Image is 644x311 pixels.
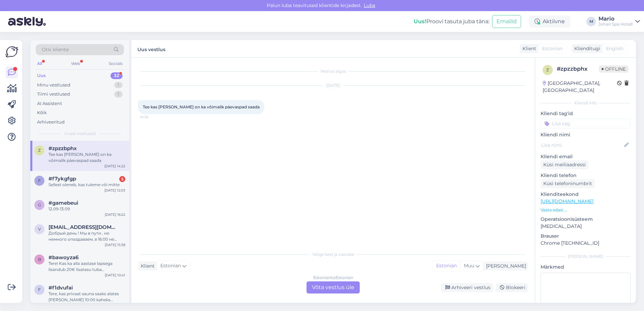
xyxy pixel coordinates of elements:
[49,291,125,303] div: Tere, kas privaat sauna saaks alates [PERSON_NAME] 10:00 kaheks tunniks?
[138,251,528,257] div: Valige keel ja vastake
[483,263,526,270] div: [PERSON_NAME]
[49,176,76,182] span: #f7ykgfgp
[64,131,96,137] span: Uued vestlused
[599,16,640,27] a: MarioJohan Spa Hotell
[464,263,474,269] span: Muu
[37,100,62,107] div: AI Assistent
[541,141,623,149] input: Lisa nimi
[105,212,125,217] div: [DATE] 16:22
[599,65,629,73] span: Offline
[414,18,426,25] b: Uus!
[38,202,41,207] span: g
[49,200,78,206] span: #gamebeui
[541,100,631,106] div: Kliendi info
[138,82,528,89] div: [DATE]
[37,72,46,79] div: Uus
[542,45,562,52] span: Estonian
[541,110,631,117] p: Kliendi tag'id
[49,230,125,242] div: Добрый день ! Мы в пути , но немного опаздаваем, в 16:00 не успеем. С уважением [PERSON_NAME] [PH...
[38,287,41,292] span: f
[606,45,623,52] span: English
[42,46,69,53] span: Otsi kliente
[49,182,125,188] div: Sellest oleneb, kas tuleme või mitte
[37,109,47,116] div: Kõik
[520,45,536,52] div: Klient
[138,68,528,74] div: Vestlus algas
[37,82,70,89] div: Minu vestlused
[541,233,631,240] p: Brauser
[37,91,70,98] div: Tiimi vestlused
[104,188,125,193] div: [DATE] 12:03
[541,191,631,198] p: Klienditeekond
[49,285,73,291] span: #f1dvufai
[496,283,528,292] div: Blokeeri
[541,179,595,188] div: Küsi telefoninumbrit
[114,82,123,89] div: 1
[70,59,82,68] div: Web
[541,223,631,230] p: [MEDICAL_DATA]
[557,65,599,73] div: # zpzzbphx
[104,164,125,169] div: [DATE] 14:22
[36,59,43,68] div: All
[541,153,631,160] p: Kliendi email
[541,253,631,260] div: [PERSON_NAME]
[541,131,631,138] p: Kliendi nimi
[541,160,588,169] div: Küsi meiliaadressi
[114,91,123,98] div: 1
[5,45,18,58] img: Askly Logo
[541,118,631,129] input: Lisa tag
[105,273,125,278] div: [DATE] 10:41
[541,240,631,247] p: Chrome [TECHNICAL_ID]
[49,151,125,164] div: Tee kas [PERSON_NAME] on ka võimalik päevaspad saada
[140,114,165,119] span: 14:22
[414,18,489,26] div: Proovi tasuta juba täna:
[107,59,124,68] div: Socials
[38,257,41,262] span: b
[572,45,600,52] div: Klienditugi
[38,178,41,183] span: f
[38,227,41,232] span: v
[541,207,631,213] p: Vaata edasi ...
[441,283,493,292] div: Arhiveeri vestlus
[541,216,631,223] p: Operatsioonisüsteem
[160,262,181,270] span: Estonian
[49,206,125,212] div: 12.09-13.09
[105,242,125,247] div: [DATE] 15:38
[546,67,549,72] span: z
[362,2,377,8] span: Luba
[307,281,360,293] div: Võta vestlus üle
[38,148,41,153] span: z
[49,145,77,151] span: #zpzzbphx
[138,263,155,270] div: Klient
[137,44,165,53] label: Uus vestlus
[110,72,123,79] div: 32
[49,224,119,230] span: vladocek@inbox.lv
[119,176,125,182] div: 5
[37,119,65,126] div: Arhiveeritud
[541,198,593,204] a: [URL][DOMAIN_NAME]
[313,275,353,281] div: Estonian to Estonian
[599,22,633,27] div: Johan Spa Hotell
[529,15,570,28] div: Aktiivne
[541,264,631,271] p: Märkmed
[49,254,78,261] span: #bawoyza6
[586,17,596,26] div: M
[543,80,617,94] div: [GEOGRAPHIC_DATA], [GEOGRAPHIC_DATA]
[599,16,633,22] div: Mario
[143,104,260,109] span: Tee kas [PERSON_NAME] on ka võimalik päevaspad saada
[492,15,521,28] button: Emailid
[49,261,125,273] div: Tere! Kas ka alla aastase lapsega lisandub 20€ lisatasu tuba broneerides?
[433,261,460,271] div: Estonian
[541,172,631,179] p: Kliendi telefon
